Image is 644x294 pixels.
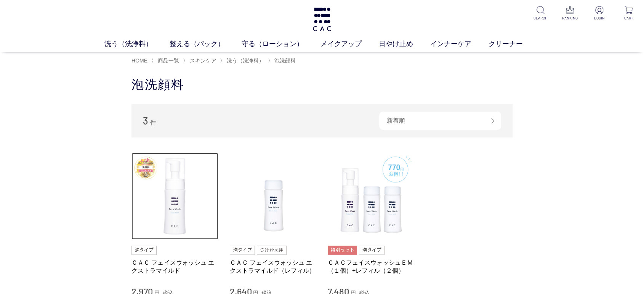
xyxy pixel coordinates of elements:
a: CART [619,6,638,21]
a: ＣＡＣ フェイスウォッシュ エクストラマイルド [131,259,218,275]
div: 新着順 [379,112,501,130]
img: 特別セット [328,246,357,255]
a: LOGIN [590,6,609,21]
a: 整える（パック） [170,39,242,49]
img: 泡タイプ [131,246,157,255]
p: CART [619,15,638,21]
a: RANKING [561,6,579,21]
a: 泡洗顔料 [273,58,296,64]
img: ＣＡＣ フェイスウォッシュ エクストラマイルド [131,153,218,240]
a: インナーケア [430,39,489,49]
a: ＣＡＣ フェイスウォッシュ エクストラマイルド（レフィル） [230,259,317,275]
img: logo_orange.svg [12,12,18,18]
p: LOGIN [590,15,609,21]
span: 泡洗顔料 [274,58,296,64]
a: 日やけ止め [379,39,430,49]
a: ＣＡＣフェイスウォッシュＥＭ（１個）+レフィル（２個） [328,259,415,275]
p: SEARCH [531,15,550,21]
p: RANKING [561,15,579,21]
div: ドメイン: [DOMAIN_NAME] [20,20,88,27]
div: キーワード流入 [88,46,123,51]
a: 洗う（洗浄料） [225,58,264,64]
li: 〉 [268,57,298,64]
a: SEARCH [531,6,550,21]
img: website_grey.svg [12,20,18,27]
span: 件 [150,119,156,126]
img: 泡タイプ [359,246,384,255]
img: tab_domain_overview_orange.svg [26,45,32,51]
li: 〉 [151,57,181,64]
span: スキンケア [190,58,216,64]
span: 商品一覧 [158,58,179,64]
a: メイクアップ [320,39,379,49]
img: ＣＡＣ フェイスウォッシュ エクストラマイルド（レフィル） [230,153,317,240]
a: 洗う（洗浄料） [104,39,170,49]
a: スキンケア [188,58,216,64]
a: 守る（ローション） [242,39,320,49]
img: つけかえ用 [257,246,287,255]
div: v 4.0.25 [21,12,37,18]
img: ＣＡＣフェイスウォッシュＥＭ（１個）+レフィル（２個） [328,153,415,240]
li: 〉 [220,57,266,64]
span: 3 [143,115,148,126]
img: 泡タイプ [230,246,255,255]
div: ドメイン概要 [34,46,64,51]
a: クリーナー [489,39,540,49]
span: 洗う（洗浄料） [227,58,264,64]
a: 商品一覧 [156,58,179,64]
a: HOME [131,58,147,64]
img: tab_keywords_by_traffic_grey.svg [80,45,86,51]
li: 〉 [183,57,218,64]
img: logo [312,8,332,31]
h1: 泡洗顔料 [131,77,513,93]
